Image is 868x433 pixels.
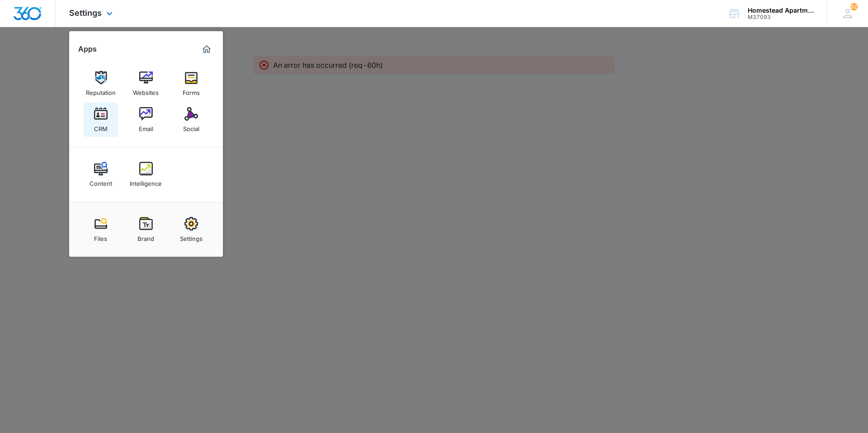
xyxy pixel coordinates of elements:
[84,212,118,247] a: Files
[69,8,102,18] span: Settings
[94,121,108,132] div: CRM
[94,231,107,242] div: Files
[129,157,163,192] a: Intelligence
[130,175,162,187] div: Intelligence
[850,3,858,10] div: notifications count
[183,121,199,132] div: Social
[90,175,112,187] div: Content
[84,157,118,192] a: Content
[174,66,208,101] a: Forms
[748,14,814,20] div: account id
[180,231,203,242] div: Settings
[174,212,208,247] a: Settings
[850,3,858,10] span: 52
[129,212,163,247] a: Brand
[129,66,163,101] a: Websites
[129,103,163,137] a: Email
[86,85,116,96] div: Reputation
[174,103,208,137] a: Social
[748,7,814,14] div: account name
[183,85,200,96] div: Forms
[84,66,118,101] a: Reputation
[78,45,97,53] h2: Apps
[137,231,154,242] div: Brand
[84,103,118,137] a: CRM
[199,42,214,56] a: Marketing 360® Dashboard
[133,85,159,96] div: Websites
[139,121,153,132] div: Email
